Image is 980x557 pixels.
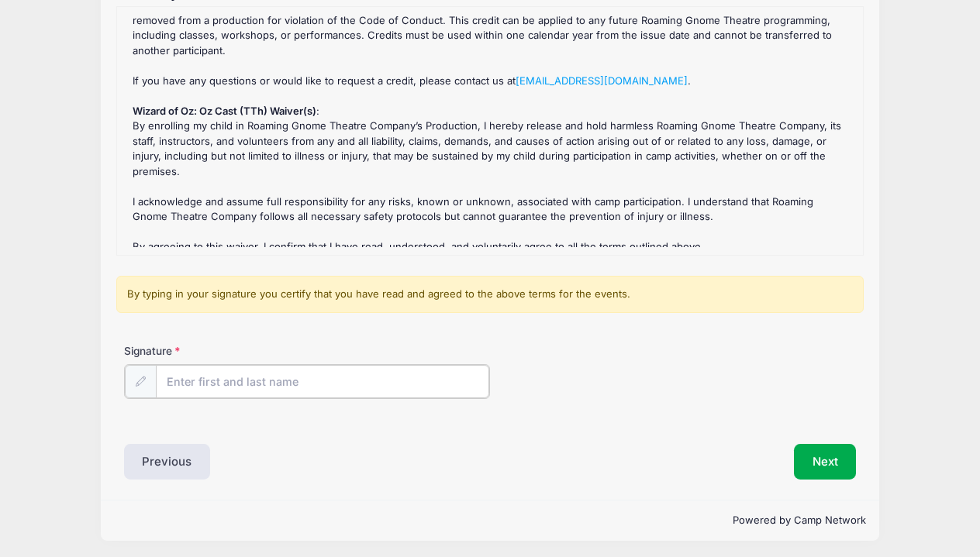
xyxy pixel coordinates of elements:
[124,444,211,480] button: Previous
[116,276,864,313] div: By typing in your signature you certify that you have read and agreed to the above terms for the ...
[516,74,688,87] a: [EMAIL_ADDRESS][DOMAIN_NAME]
[794,444,857,480] button: Next
[156,365,489,398] input: Enter first and last name
[124,343,307,359] label: Signature
[114,513,867,528] p: Powered by Camp Network
[133,105,316,117] strong: Wizard of Oz: Oz Cast (TTh) Waiver(s)
[125,15,855,247] div: : All payments for production registrations are non-refundable. However, we understand that plans...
